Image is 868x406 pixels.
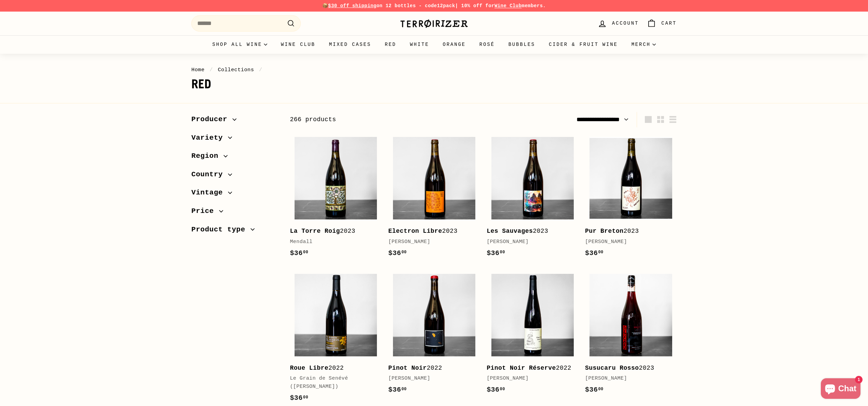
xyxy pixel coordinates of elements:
[191,185,279,204] button: Vintage
[191,204,279,222] button: Price
[594,13,643,34] a: Account
[612,20,639,27] span: Account
[388,375,473,383] div: [PERSON_NAME]
[585,269,677,402] a: Susucaru Rosso2023[PERSON_NAME]
[473,35,502,54] a: Rosé
[191,2,677,10] p: 📦 on 12 bottles - code | 10% off for members.
[437,3,455,9] strong: 12pack
[208,67,215,73] span: /
[191,132,228,144] span: Variety
[500,387,505,392] sup: 00
[819,378,863,401] inbox-online-store-chat: Shopify online store chat
[290,228,340,234] b: La Torre Roig
[487,363,571,373] div: 2022
[303,395,308,400] sup: 00
[487,386,505,394] span: $36
[585,249,603,257] span: $36
[218,67,254,73] a: Collections
[402,387,407,392] sup: 00
[290,365,328,371] b: Roue Libre
[494,3,522,9] a: Wine Club
[178,35,690,54] div: Primary
[388,363,473,373] div: 2022
[598,387,603,392] sup: 00
[487,249,505,257] span: $36
[487,228,533,234] b: Les Sauvages
[585,365,639,371] b: Susucaru Rosso
[625,35,663,54] summary: Merch
[290,132,381,266] a: La Torre Roig2023Mendall
[191,167,279,186] button: Country
[290,394,308,402] span: $36
[643,13,681,34] a: Cart
[191,169,228,180] span: Country
[274,35,322,54] a: Wine Club
[585,132,677,266] a: Pur Breton2023[PERSON_NAME]
[257,67,264,73] span: /
[378,35,403,54] a: Red
[585,238,670,246] div: [PERSON_NAME]
[191,222,279,241] button: Product type
[303,250,308,255] sup: 00
[388,132,480,266] a: Electron Libre2023[PERSON_NAME]
[191,224,250,236] span: Product type
[402,250,407,255] sup: 00
[585,228,624,234] b: Pur Breton
[487,226,571,236] div: 2023
[487,375,571,383] div: [PERSON_NAME]
[487,269,578,402] a: Pinot Noir Réserve2022[PERSON_NAME]
[290,226,375,236] div: 2023
[191,66,677,74] nav: breadcrumbs
[388,226,473,236] div: 2023
[191,150,223,162] span: Region
[403,35,436,54] a: White
[290,238,375,246] div: Mendall
[388,238,473,246] div: [PERSON_NAME]
[500,250,505,255] sup: 00
[191,77,677,91] h1: Red
[290,363,375,373] div: 2022
[290,375,375,391] div: Le Grain de Senévé ([PERSON_NAME])
[191,112,279,130] button: Producer
[388,386,407,394] span: $36
[322,35,378,54] a: Mixed Cases
[585,386,603,394] span: $36
[661,20,677,27] span: Cart
[328,3,377,9] span: $30 off shipping
[205,35,274,54] summary: Shop all wine
[585,375,670,383] div: [PERSON_NAME]
[585,226,670,236] div: 2023
[191,205,219,217] span: Price
[436,35,473,54] a: Orange
[388,365,427,371] b: Pinot Noir
[585,363,670,373] div: 2023
[388,249,407,257] span: $36
[191,114,232,125] span: Producer
[191,130,279,149] button: Variety
[487,238,571,246] div: [PERSON_NAME]
[487,132,578,266] a: Les Sauvages2023[PERSON_NAME]
[191,67,205,73] a: Home
[502,35,542,54] a: Bubbles
[487,365,556,371] b: Pinot Noir Réserve
[290,115,483,125] div: 266 products
[388,269,480,402] a: Pinot Noir2022[PERSON_NAME]
[598,250,603,255] sup: 00
[388,228,442,234] b: Electron Libre
[542,35,625,54] a: Cider & Fruit Wine
[191,187,228,199] span: Vintage
[191,149,279,167] button: Region
[290,249,308,257] span: $36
